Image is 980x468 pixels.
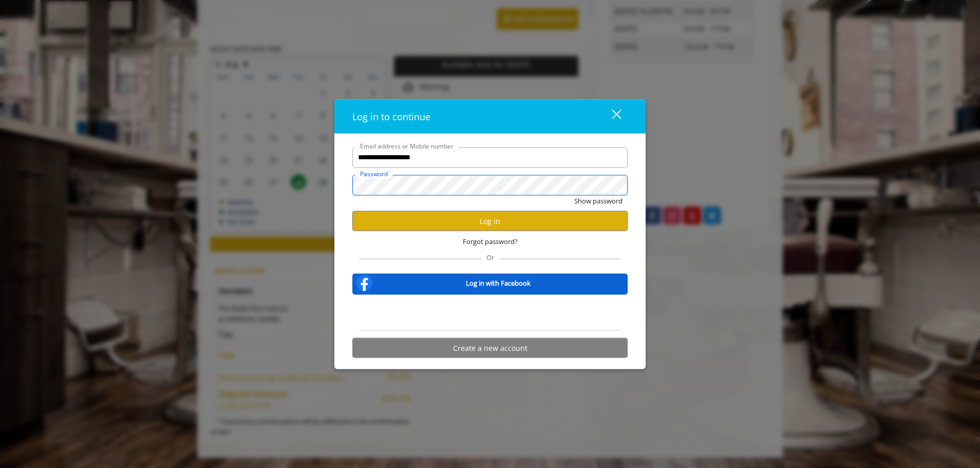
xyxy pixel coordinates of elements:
img: facebook-logo [354,273,374,293]
button: Show password [574,195,623,206]
span: Or [481,253,499,262]
b: Log in with Facebook [466,277,531,288]
input: Password [352,175,628,195]
iframe: Sign in with Google Button [432,302,548,324]
div: close dialog [600,108,620,124]
button: close dialog [593,106,628,127]
label: Password [355,169,393,178]
label: Email address or Mobile number [355,141,459,151]
span: Forgot password? [463,236,518,247]
button: Create a new account [352,338,628,358]
input: Email address or Mobile number [352,147,628,167]
button: Log in [352,211,628,231]
span: Log in to continue [352,110,430,122]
